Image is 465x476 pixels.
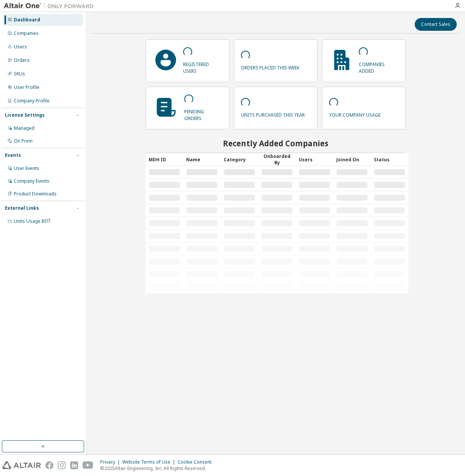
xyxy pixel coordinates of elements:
div: Managed [14,125,35,131]
img: altair_logo.svg [2,461,41,469]
div: Privacy [100,459,122,465]
img: facebook.svg [45,461,53,469]
div: Product Downloads [14,191,57,197]
div: Company Profile [14,98,50,104]
span: Units Usage BI [14,218,51,224]
div: SKUs [14,71,25,77]
div: Cookie Consent [178,459,216,465]
div: Joined On [336,153,368,165]
p: © 2025 Altair Engineering, Inc. All Rights Reserved. [100,465,216,471]
div: On Prem [14,138,33,144]
img: instagram.svg [58,461,66,469]
div: Name [186,153,218,165]
div: Category [224,153,255,165]
div: Website Terms of Use [122,459,178,465]
div: License Settings [5,112,45,118]
img: Altair One [4,2,98,10]
div: Companies [14,30,39,36]
button: Contact Sales [415,18,457,31]
div: External Links [5,205,39,211]
div: Status [374,153,405,165]
div: Users [14,44,27,50]
p: your company usage [329,110,381,118]
div: Events [5,152,21,158]
p: pending orders [184,106,222,121]
p: companies added [359,59,399,74]
img: linkedin.svg [70,461,78,469]
div: Users [299,153,330,165]
div: MDH ID [149,153,180,165]
div: Orders [14,57,30,63]
div: Dashboard [14,17,40,23]
div: User Events [14,165,39,171]
p: orders placed this week [241,62,299,71]
div: Company Events [14,178,50,184]
div: User Profile [14,84,39,90]
div: Onboarded By [261,153,293,166]
h2: Recently Added Companies [146,138,405,148]
p: units purchased this year [241,110,305,118]
img: youtube.svg [83,461,93,469]
p: registered users [183,59,222,74]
